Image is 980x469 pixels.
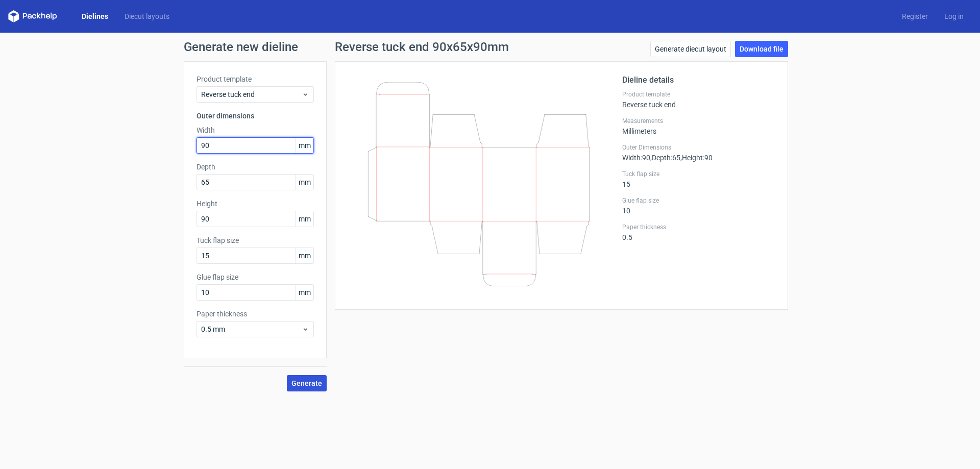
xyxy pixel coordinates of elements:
label: Depth [197,162,314,172]
span: mm [296,175,313,190]
span: , Depth : 65 [650,154,680,162]
label: Paper thickness [622,223,775,231]
span: , Height : 90 [680,154,713,162]
label: Glue flap size [622,196,775,205]
span: mm [296,285,313,300]
span: mm [296,138,313,153]
label: Tuck flap size [197,235,314,245]
h1: Generate new dieline [184,41,796,53]
label: Measurements [622,117,775,125]
button: Generate [287,375,327,391]
a: Download file [735,41,788,57]
label: Width [197,125,314,135]
a: Generate diecut layout [650,41,731,57]
span: mm [296,211,313,227]
div: 15 [622,170,775,188]
label: Height [197,199,314,209]
div: 10 [622,196,775,215]
label: Product template [197,74,314,84]
span: Width : 90 [622,154,650,162]
label: Glue flap size [197,272,314,282]
span: Reverse tuck end [201,89,302,100]
h3: Outer dimensions [197,111,314,121]
h1: Reverse tuck end 90x65x90mm [335,41,509,53]
a: Log in [936,11,972,21]
label: Outer Dimensions [622,143,775,152]
a: Register [894,11,936,21]
div: 0.5 [622,223,775,241]
a: Diecut layouts [116,11,178,21]
div: Millimeters [622,117,775,135]
label: Tuck flap size [622,170,775,178]
div: Reverse tuck end [622,90,775,109]
span: Generate [291,380,322,387]
span: 0.5 mm [201,324,302,334]
h2: Dieline details [622,74,775,86]
label: Product template [622,90,775,98]
a: Dielines [73,11,116,21]
label: Paper thickness [197,309,314,319]
span: mm [296,248,313,263]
